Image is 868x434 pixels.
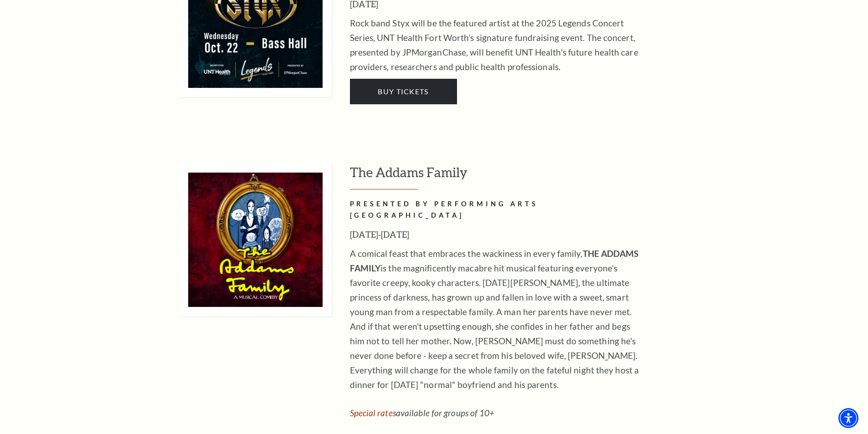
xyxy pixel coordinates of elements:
h3: The Addams Family [350,163,717,189]
h2: PRESENTED BY PERFORMING ARTS [GEOGRAPHIC_DATA] [350,199,646,221]
em: available for groups of 10+ [350,408,495,418]
p: A comical feast that embraces the wackiness in every family, is the magnificently macabre hit mus... [350,246,646,392]
h3: [DATE]-[DATE] [350,227,646,242]
span: Buy Tickets [378,87,428,96]
a: Special rates [350,408,396,418]
div: Accessibility Menu [838,408,858,428]
img: The Addams Family [179,163,332,316]
p: Rock band Styx will be the featured artist at the 2025 Legends Concert Series, UNT Health Fort Wo... [350,16,646,74]
a: Buy Tickets [350,79,457,104]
